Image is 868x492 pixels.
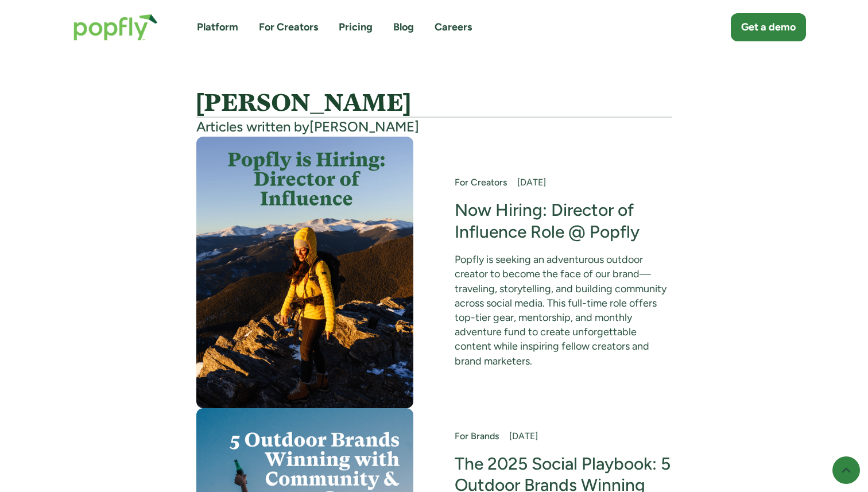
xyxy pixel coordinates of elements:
a: Get a demo [731,13,806,41]
a: For Brands [455,430,499,443]
a: home [62,2,169,52]
div: [DATE] [517,176,672,189]
a: [PERSON_NAME] [309,118,419,136]
h4: [PERSON_NAME] [196,89,411,117]
h3: Now Hiring: Director of Influence Role @ Popfly [455,199,672,242]
div: Popfly is seeking an adventurous outdoor creator to become the face of our brand—traveling, story... [455,253,672,369]
a: Blog [393,20,414,34]
h4: Articles written by [196,118,309,135]
div: Get a demo [741,20,796,34]
a: For Creators [259,20,318,34]
a: Careers [435,20,472,34]
a: For Creators [455,176,507,189]
a: Platform [197,20,238,34]
div: [DATE] [509,430,672,443]
a: Pricing [339,20,373,34]
h4: [PERSON_NAME] [309,118,419,135]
